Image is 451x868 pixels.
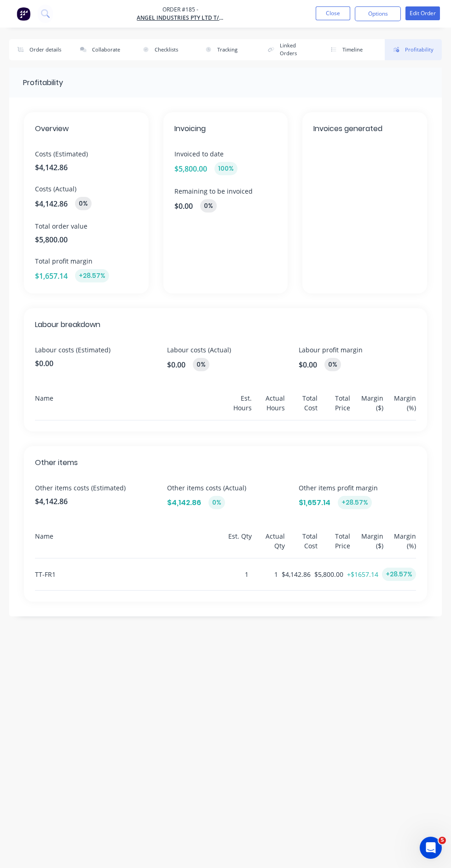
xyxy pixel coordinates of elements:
div: TT-FR1 [35,558,219,590]
span: $4,142.86 [35,162,138,173]
button: Linked Orders [260,39,317,60]
div: Actual Qty [255,531,284,558]
button: Order details [9,39,66,60]
div: Profitability [23,77,63,88]
span: Other items [35,457,416,468]
span: 5 [439,837,446,844]
span: Other items costs (Actual) [167,483,284,493]
div: $4,142.86 [282,558,311,590]
span: Labour profit margin [299,345,416,355]
div: Margin ($) [354,531,383,558]
div: Margin (%) [387,531,416,558]
div: Actual Hours [255,393,284,420]
span: Other items costs (Estimated) [35,483,152,493]
span: $5,800.00 [35,234,138,245]
div: 100 % [214,162,237,175]
span: Costs (Actual) [35,184,138,194]
span: Labour costs (Estimated) [35,345,152,355]
div: Est. Qty [223,531,252,558]
div: +28.57% [382,568,416,581]
button: Checklists [134,39,191,60]
span: $4,142.86 [35,496,152,507]
button: Options [355,6,401,21]
img: Factory [17,7,30,21]
div: Total Cost [289,531,318,558]
div: $5,800.00 [314,558,343,590]
button: +$1657.14 [347,569,378,579]
span: Order #185 - [137,6,224,14]
div: Margin ($) [354,393,383,420]
span: $0.00 [174,201,193,212]
div: Total Price [321,393,350,420]
span: $1,657.14 [299,497,330,508]
div: Total Price [321,531,350,558]
button: Close [316,6,350,20]
span: Invoicing [174,123,277,134]
span: Other items profit margin [299,483,416,493]
span: Costs (Estimated) [35,149,138,159]
button: Edit Order [405,6,440,20]
div: Total Cost [289,393,318,420]
span: Total profit margin [35,256,138,266]
span: Total order value [35,221,138,231]
button: Profitability [385,39,442,60]
span: Invoiced to date [174,149,277,159]
span: Invoices generated [313,123,416,134]
div: 0 % [200,199,217,213]
span: $0.00 [299,359,317,370]
span: $0.00 [167,359,185,370]
span: $4,142.86 [167,497,201,508]
span: $0.00 [35,358,152,369]
div: Est. Hours [223,393,252,420]
div: 0% [324,358,341,371]
button: Timeline [322,39,379,60]
span: $4,142.86 [35,198,68,209]
div: Name [35,531,219,558]
button: Collaborate [72,39,129,60]
span: $5,800.00 [174,163,207,174]
span: Labour breakdown [35,319,416,330]
div: 0% [208,496,225,509]
a: Angel Industries Pty Ltd t/a Teeny Tiny Homes [137,14,224,22]
div: +28.57% [338,496,372,509]
div: Margin (%) [387,393,416,420]
iframe: Intercom live chat [420,837,442,859]
div: 1 [223,558,249,590]
button: Tracking [197,39,254,60]
span: Remaining to be invoiced [174,186,277,196]
span: +$1657.14 [347,570,378,579]
div: +28.57% [75,269,109,282]
span: Overview [35,123,138,134]
span: $1,657.14 [35,270,68,282]
div: Name [35,393,219,420]
div: 1 [252,558,278,590]
span: Labour costs (Actual) [167,345,284,355]
div: 0% [193,358,209,371]
div: 0% [75,197,92,210]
